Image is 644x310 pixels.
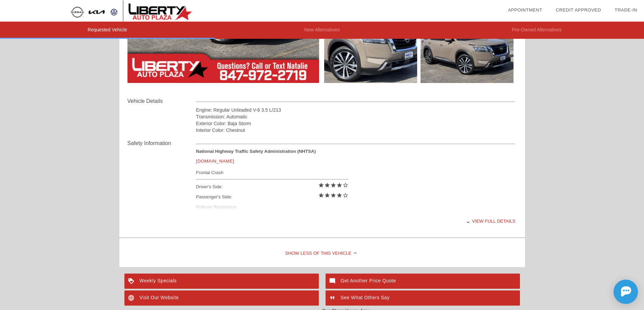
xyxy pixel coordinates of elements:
a: Visit Our Website [124,290,319,306]
img: image.aspx [421,13,514,83]
div: Transmission: Automatic [196,113,516,120]
div: Vehicle Details [127,97,196,105]
div: Passenger's Side: [196,192,349,202]
i: star [330,192,336,198]
div: Exterior Color: Baja Storm [196,120,516,127]
i: star [324,192,330,198]
img: ic_language_white_24dp_2x.png [124,290,140,306]
a: [DOMAIN_NAME] [196,159,234,164]
i: star [336,182,342,188]
div: Safety Information [127,139,196,147]
a: See What Others Say [326,290,520,306]
i: star_border [342,192,349,198]
div: View full details [196,213,516,229]
i: star [324,182,330,188]
li: Pre-Owned Alternatives [429,22,644,39]
a: Get Another Price Quote [326,274,520,289]
i: star [336,192,342,198]
iframe: Chat Assistance [583,274,644,310]
a: Appointment [508,7,542,12]
strong: National Highway Traffic Safety Administration (NHTSA) [196,149,316,154]
div: Driver's Side: [196,182,349,192]
img: ic_mode_comment_white_24dp_2x.png [326,274,341,289]
div: Interior Color: Chestnut [196,127,516,134]
a: Credit Approved [556,7,601,12]
a: Trade-In [615,7,637,12]
i: star [318,182,324,188]
div: Frontal Crash [196,168,349,177]
img: image.aspx [324,13,417,83]
div: Engine: Regular Unleaded V-6 3.5 L/213 [196,107,516,113]
i: star_border [342,182,349,188]
a: Weekly Specials [124,274,319,289]
div: Show Less of this Vehicle [119,240,525,267]
i: star [318,192,324,198]
i: star [330,182,336,188]
li: New Alternatives [215,22,429,39]
img: ic_format_quote_white_24dp_2x.png [326,290,341,306]
img: ic_loyalty_white_24dp_2x.png [124,274,140,289]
